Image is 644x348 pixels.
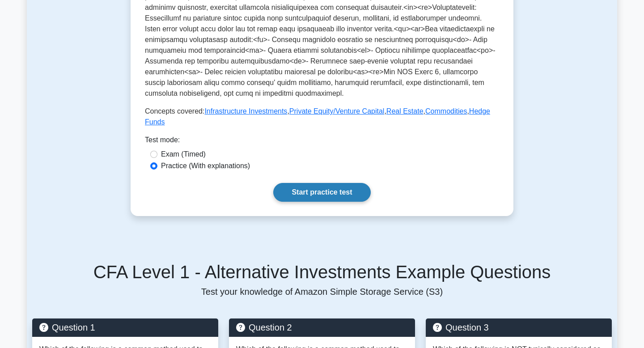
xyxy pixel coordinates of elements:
[39,322,211,333] h5: Question 1
[161,161,250,171] label: Practice (With explanations)
[32,286,612,297] p: Test your knowledge of Amazon Simple Storage Service (S3)
[425,107,467,115] a: Commodities
[289,107,385,115] a: Private Equity/Venture Capital
[273,183,370,202] a: Start practice test
[161,149,206,160] label: Exam (Timed)
[145,107,490,126] a: Hedge Funds
[145,135,499,149] div: Test mode:
[386,107,424,115] a: Real Estate
[433,322,605,333] h5: Question 3
[145,106,499,127] p: Concepts covered: , , , ,
[32,261,612,283] h5: CFA Level 1 - Alternative Investments Example Questions
[204,107,287,115] a: Infrastructure Investments
[236,322,408,333] h5: Question 2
